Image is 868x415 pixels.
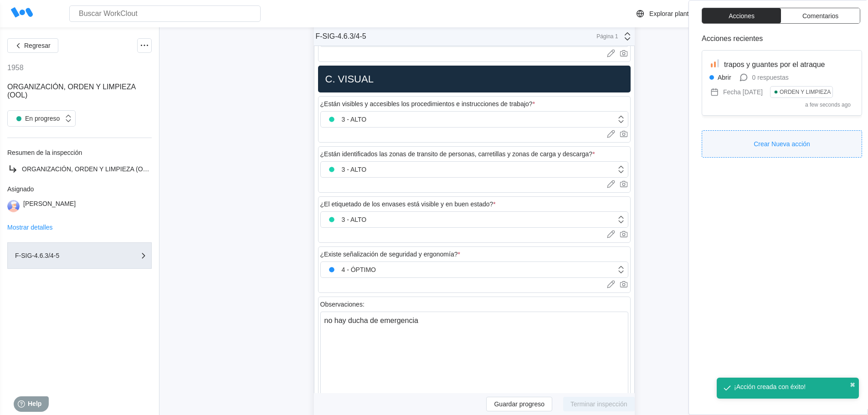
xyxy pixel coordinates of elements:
button: Comentarios [781,8,860,23]
button: Acciones [702,8,781,23]
span: ORGANIZACIÓN, ORDEN Y LIMPIEZA (OOL) [22,165,154,173]
div: Asignado [7,185,152,193]
div: ¡Acción creada con éxito! [734,383,806,390]
button: Terminar inspección [563,397,635,411]
div: ¿Están visibles y accesibles los procedimientos e instrucciones de trabajo? [320,100,535,108]
div: En progreso [12,112,60,125]
div: a few seconds ago [805,102,851,108]
div: 1958 [7,64,24,72]
div: Resumen de la inspección [7,149,152,156]
a: Explorar plantillas [635,8,729,19]
span: Guardar progreso [494,401,544,407]
div: Abrir [718,74,731,81]
span: Crear Nueva acción [754,141,810,147]
div: Observaciones: [320,301,365,308]
div: Explorar plantillas [649,10,700,17]
button: close [850,381,855,389]
div: 3 - ALTO [325,163,367,176]
span: Acciones [729,13,755,19]
input: Buscar WorkClout [69,5,261,22]
span: trapos y guantes por el atraque [724,61,825,68]
div: [PERSON_NAME] [23,200,76,212]
div: 3 - ALTO [325,113,367,126]
button: Mostrar detalles [7,224,53,231]
div: ORDEN Y LIMPIEZA [780,89,831,95]
a: ORGANIZACIÓN, ORDEN Y LIMPIEZA (OOL) [7,164,152,174]
span: Terminar inspección [570,401,627,407]
div: Acciones recientes [702,35,862,43]
textarea: no hay ducha de emergencia [320,312,628,404]
button: F-SIG-4.6.3/4-5 [7,242,152,269]
span: Regresar [24,42,51,49]
button: Regresar [7,38,58,53]
a: trapos y guantes por el atraqueAbrir0 respuestasFecha [DATE]ORDEN Y LIMPIEZAa few seconds ago [702,50,862,116]
div: ¿Existe señalización de seguridad y ergonomía? [320,251,460,258]
h2: C. VISUAL [322,73,627,86]
span: Comentarios [802,13,838,19]
div: 3 - ALTO [325,213,367,226]
div: Fecha [DATE] [723,88,763,96]
div: Página 1 [596,33,618,40]
button: Crear Nueva acción [702,130,862,158]
div: 4 - ÓPTIMO [325,263,376,276]
div: 0 respuestas [752,74,789,81]
button: Guardar progreso [486,397,552,411]
span: ORGANIZACIÓN, ORDEN Y LIMPIEZA (OOL) [7,83,135,99]
div: F-SIG-4.6.3/4-5 [316,32,366,41]
div: ¿El etiquetado de los envases está visible y en buen estado? [320,200,496,208]
div: F-SIG-4.6.3/4-5 [15,252,106,259]
div: ¿Están identificados las zonas de transito de personas, carretillas y zonas de carga y descarga? [320,150,595,158]
img: user-3.png [7,200,20,212]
